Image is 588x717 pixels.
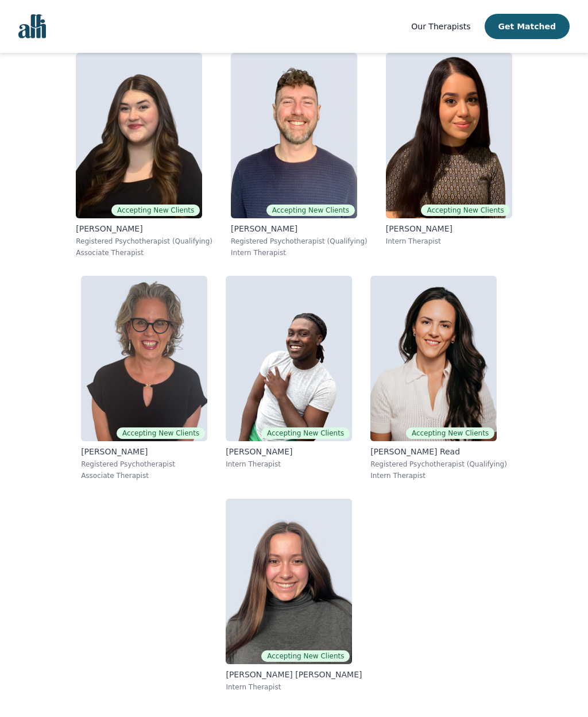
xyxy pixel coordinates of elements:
[72,267,216,489] a: Susan_AlbaumAccepting New Clients[PERSON_NAME]Registered PsychotherapistAssociate Therapist
[76,248,212,257] p: Associate Therapist
[386,53,512,218] img: Heala_Maudoodi
[231,53,357,218] img: Ryan_Davis
[386,223,512,234] p: [PERSON_NAME]
[76,237,212,246] p: Registered Psychotherapist (Qualifying)
[222,44,377,267] a: Ryan_DavisAccepting New Clients[PERSON_NAME]Registered Psychotherapist (Qualifying)Intern Therapist
[81,460,207,469] p: Registered Psychotherapist
[226,276,352,441] img: Anthony_Kusi
[226,460,352,469] p: Intern Therapist
[216,267,361,489] a: Anthony_KusiAccepting New Clients[PERSON_NAME]Intern Therapist
[231,248,367,257] p: Intern Therapist
[406,427,494,439] span: Accepting New Clients
[117,427,205,439] span: Accepting New Clients
[18,14,46,38] img: alli logo
[226,446,352,457] p: [PERSON_NAME]
[76,53,202,218] img: Olivia_Snow
[76,223,212,234] p: [PERSON_NAME]
[411,20,470,33] a: Our Therapists
[377,44,521,267] a: Heala_MaudoodiAccepting New Clients[PERSON_NAME]Intern Therapist
[370,446,507,457] p: [PERSON_NAME] Read
[485,14,570,39] button: Get Matched
[370,471,507,480] p: Intern Therapist
[81,446,207,457] p: [PERSON_NAME]
[226,683,362,692] p: Intern Therapist
[81,276,207,441] img: Susan_Albaum
[261,427,350,439] span: Accepting New Clients
[361,267,516,489] a: Kerri_ReadAccepting New Clients[PERSON_NAME] ReadRegistered Psychotherapist (Qualifying)Intern Th...
[226,499,352,664] img: Rachelle_Angers Ritacca
[81,471,207,480] p: Associate Therapist
[370,460,507,469] p: Registered Psychotherapist (Qualifying)
[111,205,200,216] span: Accepting New Clients
[261,650,350,662] span: Accepting New Clients
[226,669,362,680] p: [PERSON_NAME] [PERSON_NAME]
[231,223,367,234] p: [PERSON_NAME]
[231,237,367,246] p: Registered Psychotherapist (Qualifying)
[266,205,355,216] span: Accepting New Clients
[216,489,371,701] a: Rachelle_Angers RitaccaAccepting New Clients[PERSON_NAME] [PERSON_NAME]Intern Therapist
[370,276,497,441] img: Kerri_Read
[411,22,470,31] span: Our Therapists
[421,205,509,216] span: Accepting New Clients
[386,237,512,246] p: Intern Therapist
[67,44,222,267] a: Olivia_SnowAccepting New Clients[PERSON_NAME]Registered Psychotherapist (Qualifying)Associate The...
